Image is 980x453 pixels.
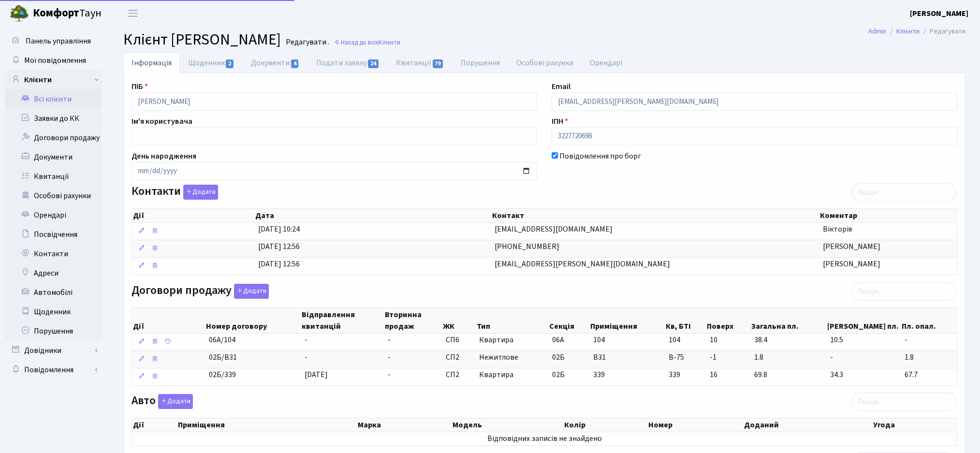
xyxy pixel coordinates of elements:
span: 1.8 [905,352,953,363]
a: Документи [5,147,102,167]
span: СП2 [446,352,471,363]
th: Вторинна продаж [384,308,442,333]
img: logo.png [10,4,29,23]
span: СП2 [446,369,471,380]
a: Admin [868,26,886,36]
a: Панель управління [5,31,102,51]
label: Ім'я користувача [132,116,192,127]
label: Договори продажу [132,284,269,299]
a: Адреси [5,263,102,283]
a: Договори продажу [5,128,102,147]
span: - [305,352,307,363]
a: Квитанції [388,53,452,73]
span: 4 [291,59,299,68]
span: 1.8 [754,352,822,363]
span: 339 [593,369,605,380]
span: 69.8 [754,369,822,380]
span: [PERSON_NAME] [823,241,880,252]
th: Коментар [819,209,957,222]
span: Панель управління [26,36,91,46]
a: Квитанції [5,167,102,186]
a: Порушення [5,321,102,341]
a: Клієнти [5,70,102,89]
span: В31 [593,352,606,363]
span: - [388,335,391,345]
th: Приміщення [589,308,665,333]
a: Клієнти [896,26,920,36]
span: - [905,335,953,346]
span: Мої повідомлення [24,55,86,66]
th: Загальна пл. [750,308,826,333]
a: Щоденник [5,302,102,321]
th: Контакт [491,209,819,222]
span: 10 [710,335,746,346]
th: Приміщення [177,418,357,432]
span: 24 [368,59,379,68]
label: День народження [132,150,196,162]
a: Орендарі [5,205,102,225]
a: Орендарі [582,53,630,73]
label: Контакти [132,185,218,200]
th: Доданий [743,418,873,432]
span: 34.3 [830,369,897,380]
span: [PHONE_NUMBER] [495,241,559,252]
th: Пл. опал. [901,308,957,333]
a: Всі клієнти [5,89,102,109]
a: [PERSON_NAME] [910,8,968,19]
button: Авто [158,394,193,409]
a: Подати заявку [308,53,388,73]
input: Пошук... [851,183,956,202]
input: Пошук... [851,282,956,301]
span: - [388,352,391,363]
a: Заявки до КК [5,109,102,128]
nav: breadcrumb [854,21,980,42]
span: 2 [226,59,234,68]
small: Редагувати . [284,38,329,47]
span: [PERSON_NAME] [823,259,880,269]
span: 02Б [552,369,565,380]
span: 02Б/В31 [209,352,237,363]
a: Додати [181,183,218,200]
th: Номер [647,418,743,432]
a: Інформація [123,53,180,73]
a: Додати [156,393,193,409]
th: Номер договору [205,308,300,333]
a: Особові рахунки [5,186,102,205]
span: 79 [433,59,443,68]
span: 06А/104 [209,335,235,345]
span: 104 [593,335,605,345]
a: Документи [243,53,307,73]
th: Дії [132,308,205,333]
a: Порушення [453,53,508,73]
span: [DATE] 12:56 [258,259,300,269]
th: ЖК [442,308,475,333]
a: Назад до всіхКлієнти [334,38,400,47]
span: [DATE] [305,369,328,380]
td: Відповідних записів не знайдено [132,432,957,445]
span: -1 [710,352,746,363]
label: ПІБ [132,81,148,92]
th: Марка [357,418,451,432]
span: 339 [669,369,702,380]
b: Комфорт [33,5,79,21]
label: Email [552,81,570,92]
a: Автомобілі [5,283,102,302]
span: Клієнт [PERSON_NAME] [123,29,281,51]
b: [PERSON_NAME] [910,8,968,19]
input: Пошук... [851,393,956,411]
span: - [830,352,897,363]
span: 38.4 [754,335,822,346]
span: [DATE] 12:56 [258,241,300,252]
li: Редагувати [920,26,965,37]
a: Посвідчення [5,225,102,244]
th: Дата [254,209,491,222]
span: 104 [669,335,702,346]
span: 10.5 [830,335,897,346]
a: Повідомлення [5,360,102,380]
span: Клієнти [379,38,400,47]
th: [PERSON_NAME] пл. [826,308,901,333]
button: Контакти [183,185,218,200]
span: [DATE] 10:24 [258,224,300,234]
th: Модель [452,418,563,432]
th: Угода [872,418,957,432]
